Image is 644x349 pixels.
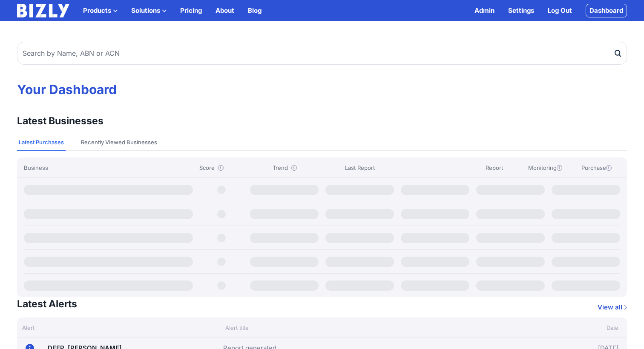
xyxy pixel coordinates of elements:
nav: Tabs [17,134,627,151]
a: View all [598,302,627,312]
button: Products [83,6,118,16]
a: Log Out [548,6,572,16]
button: Latest Purchases [17,134,66,151]
h3: Latest Alerts [17,297,77,311]
a: Blog [248,6,262,16]
div: Business [24,163,195,172]
a: Settings [508,6,534,16]
a: Pricing [180,6,202,16]
button: Solutions [131,6,167,16]
h3: Latest Businesses [17,114,103,128]
a: Dashboard [586,4,627,17]
div: Date [525,323,627,332]
input: Search by Name, ABN or ACN [17,42,627,65]
h1: Your Dashboard [17,82,627,97]
div: Purchase [572,163,620,172]
div: Report [470,163,518,172]
div: Last Report [324,163,395,172]
div: Trend [249,163,320,172]
a: About [216,6,234,16]
div: Alert title [220,323,525,332]
a: Admin [474,6,494,16]
div: Monitoring [521,163,569,172]
div: Score [199,163,245,172]
div: Alert [17,323,220,332]
button: Recently Viewed Businesses [79,134,159,151]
